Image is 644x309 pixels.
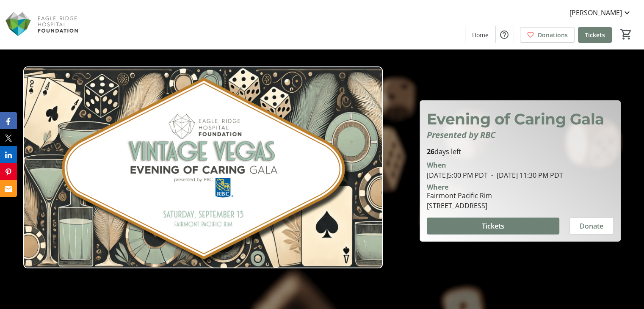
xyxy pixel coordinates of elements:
[538,30,568,39] span: Donations
[488,171,497,180] span: -
[427,110,604,128] span: Evening of Caring Gala
[496,26,513,43] button: Help
[585,30,605,39] span: Tickets
[5,3,80,46] img: Eagle Ridge Hospital Foundation's Logo
[569,8,622,18] span: [PERSON_NAME]
[427,129,495,141] em: Presented by RBC
[619,27,634,42] button: Cart
[578,27,612,43] a: Tickets
[488,171,563,180] span: [DATE] 11:30 PM PDT
[23,66,383,269] img: Campaign CTA Media Photo
[427,190,492,201] div: Fairmont Pacific Rim
[482,221,504,231] span: Tickets
[427,218,559,235] button: Tickets
[465,27,495,43] a: Home
[520,27,575,43] a: Donations
[472,30,489,39] span: Home
[569,218,614,235] button: Donate
[427,171,488,180] span: [DATE] 5:00 PM PDT
[580,221,603,231] span: Donate
[427,160,446,170] div: When
[427,146,614,157] p: days left
[563,6,639,19] button: [PERSON_NAME]
[427,184,448,190] div: Where
[427,201,492,211] div: [STREET_ADDRESS]
[427,147,434,156] span: 26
